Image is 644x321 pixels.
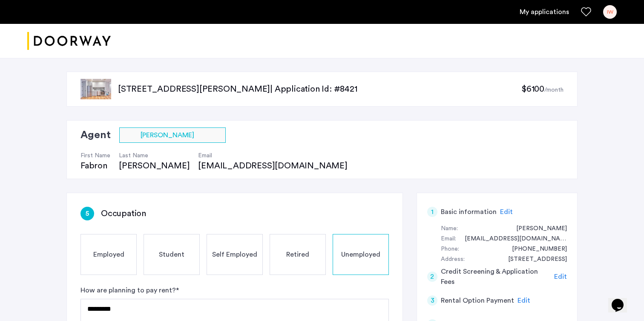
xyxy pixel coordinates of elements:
span: Retired [286,249,309,260]
div: 1 [427,207,437,217]
span: Edit [500,208,513,215]
a: Favorites [581,7,591,17]
div: Isabella Warton [508,224,567,234]
iframe: chat widget [608,287,635,312]
h2: Agent [80,127,111,143]
div: IW [603,5,617,19]
h5: Basic information [441,207,497,217]
div: Email: [441,234,456,244]
h3: Occupation [101,208,146,220]
span: Employed [93,249,124,260]
div: 2 [427,272,437,282]
div: Fabron [80,160,110,172]
span: Self Employed [212,249,257,260]
h5: Credit Screening & Application Fees [441,266,551,287]
div: Name: [441,224,458,234]
span: Edit [517,297,530,304]
a: My application [520,7,569,17]
h4: Last Name [119,151,190,160]
div: 5 [80,207,94,220]
h5: Rental Option Payment [441,295,514,306]
div: Address: [441,254,465,265]
h4: First Name [80,151,110,160]
div: Phone: [441,244,459,254]
div: wartonbella@gmail.com [456,234,567,244]
span: Student [159,249,184,260]
div: [PERSON_NAME] [119,160,190,172]
span: Edit [554,273,567,280]
img: logo [27,25,111,57]
h4: Email [198,151,356,160]
div: +18177897568 [503,244,567,254]
sub: /month [544,87,563,93]
span: $6100 [521,85,544,93]
div: [EMAIL_ADDRESS][DOMAIN_NAME] [198,160,356,172]
a: Cazamio logo [27,25,111,57]
label: How are planning to pay rent? * [80,285,179,295]
div: 184 Bleecker Street, #7B [500,254,567,265]
img: apartment [80,79,111,99]
span: Unemployed [341,249,380,260]
p: [STREET_ADDRESS][PERSON_NAME] | Application Id: #8421 [118,83,521,95]
div: 3 [427,295,437,306]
